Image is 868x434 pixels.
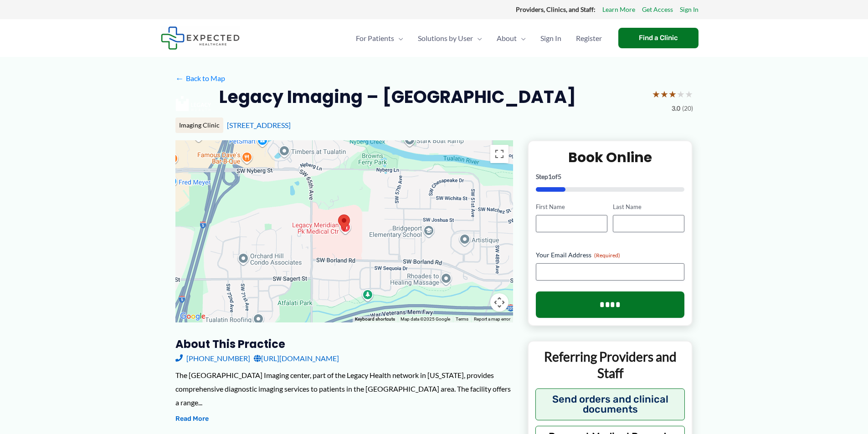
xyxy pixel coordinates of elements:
[473,22,482,54] span: Menu Toggle
[536,250,685,260] label: Your Email Address
[418,22,473,54] span: Solutions by User
[652,86,660,102] span: ★
[660,86,668,102] span: ★
[356,22,394,54] span: For Patients
[536,174,685,180] p: Step of
[536,203,607,211] label: First Name
[219,86,576,108] h2: Legacy Imaging – [GEOGRAPHIC_DATA]
[533,22,569,54] a: Sign In
[642,4,673,15] a: Get Access
[349,22,411,54] a: For PatientsMenu Toggle
[516,5,596,13] strong: Providers, Clinics, and Staff:
[175,352,250,365] a: [PHONE_NUMBER]
[535,388,685,420] button: Send orders and clinical documents
[672,102,680,114] span: 3.0
[677,86,685,102] span: ★
[175,74,184,82] span: ←
[474,317,510,322] a: Report a map error
[668,86,677,102] span: ★
[576,22,602,54] span: Register
[355,316,395,322] button: Keyboard shortcuts
[618,28,699,48] a: Find a Clinic
[490,293,508,311] button: Map camera controls
[548,173,552,180] span: 1
[558,173,561,180] span: 5
[680,4,699,15] a: Sign In
[175,414,209,424] button: Read More
[489,22,533,54] a: AboutMenu Toggle
[490,145,508,163] button: Toggle fullscreen view
[682,102,693,114] span: (20)
[411,22,489,54] a: Solutions by UserMenu Toggle
[401,317,450,322] span: Map data ©2025 Google
[175,337,513,351] h3: About this practice
[178,311,208,322] img: Google
[594,252,620,259] span: (Required)
[569,22,609,54] a: Register
[517,22,526,54] span: Menu Toggle
[227,121,291,129] a: [STREET_ADDRESS]
[536,148,685,166] h2: Book Online
[178,311,208,322] a: Open this area in Google Maps (opens a new window)
[497,22,517,54] span: About
[349,22,609,54] nav: Primary Site Navigation
[613,203,684,211] label: Last Name
[456,317,468,322] a: Terms (opens in new tab)
[394,22,403,54] span: Menu Toggle
[540,22,561,54] span: Sign In
[685,86,693,102] span: ★
[175,117,223,133] div: Imaging Clinic
[254,352,339,365] a: [URL][DOMAIN_NAME]
[175,368,513,409] div: The [GEOGRAPHIC_DATA] Imaging center, part of the Legacy Health network in [US_STATE], provides c...
[161,26,240,50] img: Expected Healthcare Logo - side, dark font, small
[535,348,685,382] p: Referring Providers and Staff
[175,71,225,85] a: ←Back to Map
[602,4,635,15] a: Learn More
